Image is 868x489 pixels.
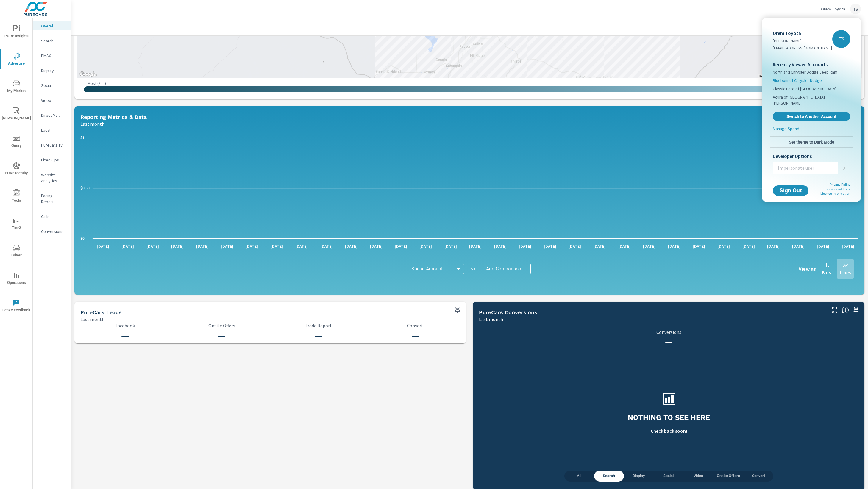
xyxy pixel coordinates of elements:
input: Impersonate user [773,160,838,176]
span: Acura of [GEOGRAPHIC_DATA][PERSON_NAME] [773,94,850,106]
button: Set theme to Dark Mode [770,137,853,147]
p: Manage Spend [773,126,799,132]
a: Terms & Conditions [821,187,850,191]
span: Northland Chrysler Dodge Jeep Ram [773,69,837,75]
span: Classic Ford of [GEOGRAPHIC_DATA] [773,86,836,92]
p: [PERSON_NAME] [773,38,832,44]
p: [EMAIL_ADDRESS][DOMAIN_NAME] [773,45,832,51]
a: Privacy Policy [830,183,850,187]
a: Manage Spend [770,126,853,134]
span: Bluebonnet Chrysler Dodge [773,77,822,83]
div: TS [832,30,850,48]
p: Orem Toyota [773,29,832,37]
p: Recently Viewed Accounts [773,61,850,68]
a: License Information [820,192,850,196]
a: Switch to Another Account [773,112,850,121]
button: Sign Out [773,185,808,196]
span: Switch to Another Account [776,114,847,119]
span: Set theme to Dark Mode [773,139,850,145]
p: Developer Options [773,152,850,160]
span: Sign Out [778,188,804,193]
